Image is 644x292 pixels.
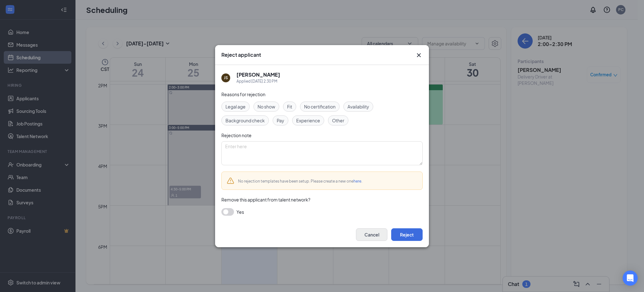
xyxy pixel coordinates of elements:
[225,103,246,110] span: Legal age
[287,103,292,110] span: Fit
[277,117,284,124] span: Pay
[236,71,280,78] h5: [PERSON_NAME]
[415,51,423,59] button: Close
[221,197,310,202] span: Remove this applicant from talent network?
[304,103,336,110] span: No certification
[238,179,362,184] span: No rejection templates have been setup. Please create a new one .
[236,208,244,216] span: Yes
[623,271,638,286] div: Open Intercom Messenger
[221,91,265,97] span: Reasons for rejection
[356,228,387,241] button: Cancel
[258,103,275,110] span: No show
[227,177,234,184] svg: Warning
[353,179,361,184] a: here
[415,51,423,59] svg: Cross
[236,78,280,85] div: Applied [DATE] 2:30 PM
[224,75,228,80] div: JS
[221,132,252,138] span: Rejection note
[347,103,369,110] span: Availability
[332,117,344,124] span: Other
[225,117,265,124] span: Background check
[296,117,320,124] span: Experience
[221,51,261,58] h3: Reject applicant
[391,228,423,241] button: Reject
